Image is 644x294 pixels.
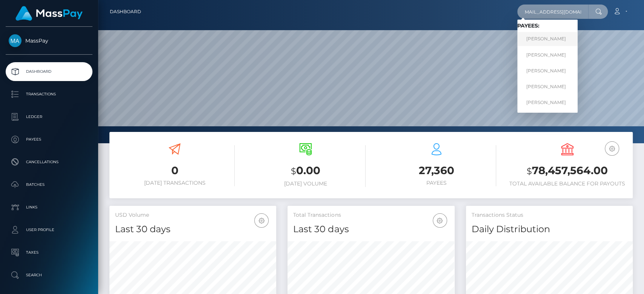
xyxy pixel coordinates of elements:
h6: Total Available Balance for Payouts [507,181,627,187]
a: Transactions [6,85,92,104]
a: [PERSON_NAME] [517,64,578,78]
a: Batches [6,175,92,194]
a: Dashboard [6,62,92,81]
p: Links [9,202,89,213]
span: MassPay [6,37,92,44]
p: User Profile [9,224,89,236]
p: Search [9,269,89,281]
h6: [DATE] Volume [246,181,366,187]
img: MassPay Logo [15,6,83,21]
a: Taxes [6,243,92,262]
h4: Daily Distribution [472,223,627,236]
h3: 27,360 [377,163,496,178]
p: Cancellations [9,156,89,168]
h3: 78,457,564.00 [507,163,627,179]
a: Links [6,198,92,217]
img: MassPay [9,34,22,47]
p: Batches [9,179,89,190]
a: Search [6,266,92,285]
a: Ledger [6,107,92,126]
h5: Total Transactions [293,211,449,219]
h4: Last 30 days [293,223,449,236]
a: [PERSON_NAME] [517,80,578,93]
h6: [DATE] Transactions [115,180,235,186]
a: User Profile [6,220,92,239]
p: Payees [9,134,89,145]
h6: Payees [377,180,496,186]
h5: Transactions Status [472,211,627,219]
small: $ [291,166,296,176]
h4: Last 30 days [115,223,271,236]
h6: Payees: [517,23,578,29]
h5: USD Volume [115,211,271,219]
a: [PERSON_NAME] [517,32,578,46]
p: Transactions [9,89,89,100]
a: Payees [6,130,92,149]
p: Ledger [9,111,89,122]
small: $ [527,166,532,176]
a: [PERSON_NAME] [517,96,578,110]
input: Search... [517,5,588,19]
h3: 0 [115,163,235,178]
p: Dashboard [9,66,89,77]
h3: 0.00 [246,163,366,179]
p: Taxes [9,247,89,258]
a: Cancellations [6,153,92,171]
a: Dashboard [110,4,141,20]
a: [PERSON_NAME] [517,48,578,62]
